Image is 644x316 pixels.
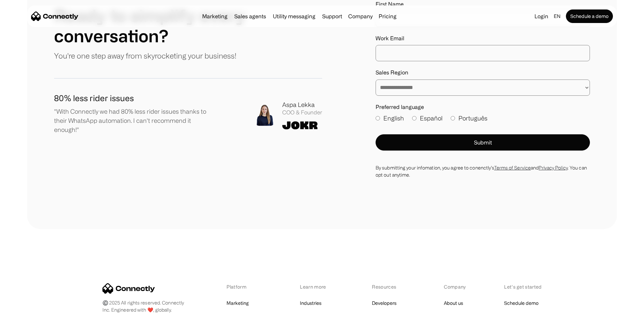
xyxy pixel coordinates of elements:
[376,114,404,123] label: English
[54,50,236,61] p: You're one step away from skyrocketing your business!
[376,164,590,178] div: By submitting your infomation, you agree to conenctly’s and . You can opt out anytime.
[14,304,41,314] ul: Language list
[319,14,345,19] a: Support
[31,11,78,21] a: home
[54,92,215,104] h1: 80% less rider issues
[54,107,215,134] p: "With Connectly we had 80% less rider issues thanks to their WhatsApp automation. I can't recomme...
[300,298,321,308] a: Industries
[226,283,263,290] div: Platform
[554,12,560,21] div: en
[566,9,613,23] a: Schedule a demo
[282,109,322,116] div: COO & Founder
[376,104,590,110] label: Preferred language
[226,298,249,308] a: Marketing
[7,303,41,314] aside: Language selected: English
[376,14,399,19] a: Pricing
[232,14,269,19] a: Sales agents
[372,283,407,290] div: Resources
[444,283,468,290] div: Company
[376,134,590,151] button: Submit
[451,116,455,120] input: Português
[532,12,551,21] a: Login
[376,69,590,76] label: Sales Region
[376,116,380,120] input: English
[199,14,230,19] a: Marketing
[551,12,565,21] div: en
[348,12,373,21] div: Company
[270,14,318,19] a: Utility messaging
[444,298,463,308] a: About us
[539,165,567,170] a: Privacy Policy
[282,100,322,109] div: Aspa Lekka
[412,114,443,123] label: Español
[300,283,335,290] div: Learn more
[376,35,590,42] label: Work Email
[346,12,375,21] div: Company
[504,298,539,308] a: Schedule demo
[412,116,416,120] input: Español
[451,114,487,123] label: Português
[504,283,542,290] div: Let’s get started
[494,165,531,170] a: Terms of Service
[372,298,397,308] a: Developers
